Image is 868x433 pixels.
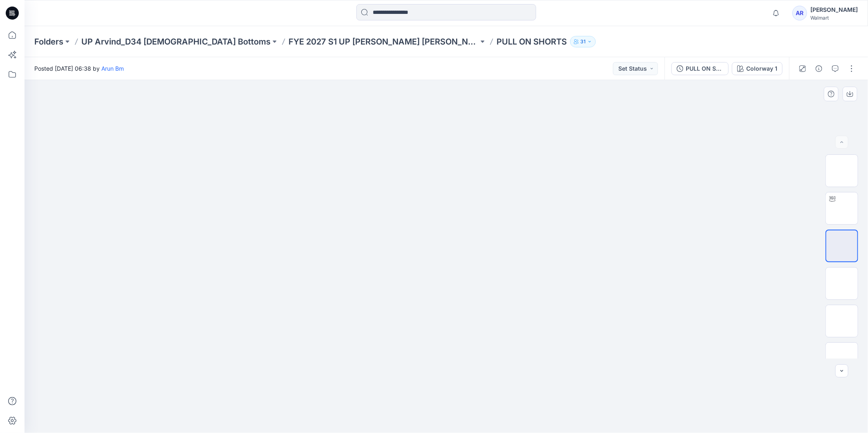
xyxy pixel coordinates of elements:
[101,65,124,72] a: Arun Bm
[810,15,858,21] div: Walmart
[497,36,567,47] p: PULL ON SHORTS
[810,5,858,15] div: [PERSON_NAME]
[812,62,825,75] button: Details
[746,64,777,73] div: Colorway 1
[34,36,63,47] a: Folders
[81,36,271,47] a: UP Arvind_D34 [DEMOGRAPHIC_DATA] Bottoms
[686,64,723,73] div: PULL ON SHORTS-04-15-2025
[671,62,729,75] button: PULL ON SHORTS-04-15-2025
[34,64,124,73] span: Posted [DATE] 06:38 by
[289,36,479,47] a: FYE 2027 S1 UP [PERSON_NAME] [PERSON_NAME]
[732,62,783,75] button: Colorway 1
[570,36,596,47] button: 31
[580,37,586,46] p: 31
[792,6,807,20] div: AR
